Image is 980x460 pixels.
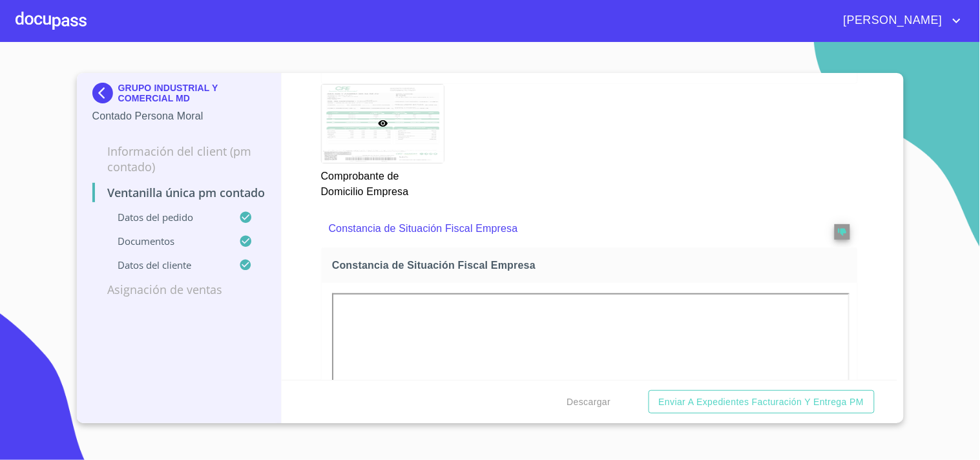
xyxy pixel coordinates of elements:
[92,143,266,174] p: Información del Client (PM contado)
[567,394,610,410] span: Descargar
[92,83,266,109] div: GRUPO INDUSTRIAL Y COMERCIAL MD
[321,163,444,200] p: Comprobante de Domicilio Empresa
[649,390,875,414] button: Enviar a Expedientes Facturación y Entrega PM
[332,258,852,272] span: Constancia de Situación Fiscal Empresa
[92,235,240,247] p: Documentos
[835,224,850,240] button: reject
[92,258,240,271] p: Datos del cliente
[118,83,266,103] p: GRUPO INDUSTRIAL Y COMERCIAL MD
[92,282,266,297] p: Asignación de Ventas
[659,394,864,410] span: Enviar a Expedientes Facturación y Entrega PM
[92,83,118,103] img: Docupass spot blue
[834,10,949,31] span: [PERSON_NAME]
[329,221,798,236] p: Constancia de Situación Fiscal Empresa
[834,10,964,31] button: account of current user
[92,109,266,124] p: Contado Persona Moral
[92,185,266,200] p: Ventanilla única PM contado
[561,390,616,414] button: Descargar
[92,211,240,224] p: Datos del pedido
